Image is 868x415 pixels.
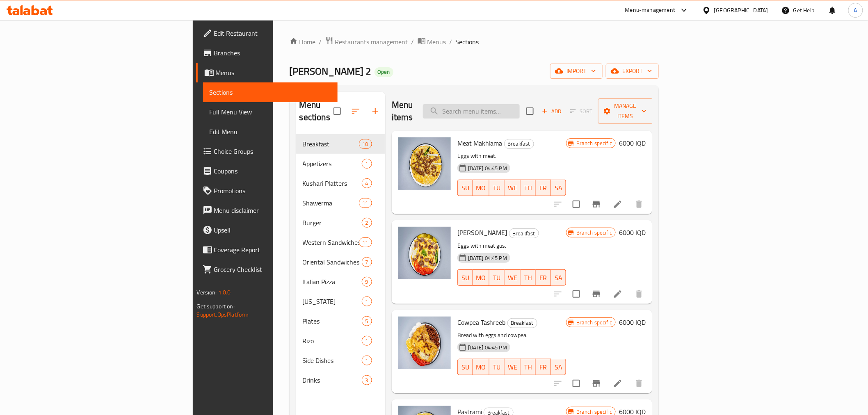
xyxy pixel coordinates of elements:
[505,180,521,196] button: WE
[457,316,506,328] span: Cowpea Tashreeb
[457,241,566,251] p: Eggs with meat gus.
[196,23,338,43] a: Edit Restaurant
[214,146,331,156] span: Choice Groups
[489,180,505,196] button: TU
[854,6,857,15] span: A
[613,289,623,299] a: Edit menu item
[296,154,385,173] div: Appetizers1
[362,356,372,365] div: items
[568,375,585,392] span: Select to update
[296,351,385,370] div: Side Dishes1
[465,164,510,172] span: [DATE] 04:45 PM
[554,361,563,373] span: SA
[476,272,486,284] span: MO
[296,311,385,331] div: Plates5
[296,252,385,272] div: Oriental Sandwiches7
[587,284,606,304] button: Branch-specific-item
[216,68,331,78] span: Menus
[362,180,372,187] span: 4
[550,64,603,79] button: import
[197,301,235,312] span: Get support on:
[473,269,489,286] button: MO
[303,159,362,169] span: Appetizers
[493,272,501,284] span: TU
[362,258,372,266] span: 7
[619,317,646,328] h6: 6000 IQD
[465,344,510,351] span: [DATE] 04:45 PM
[325,36,408,47] a: Restaurants management
[539,105,565,118] span: Add item
[214,166,331,176] span: Coupons
[203,122,338,141] a: Edit Menu
[303,296,362,306] span: [US_STATE]
[303,277,362,287] div: Italian Pizza
[210,87,331,97] span: Sections
[536,359,551,375] button: FR
[493,361,501,373] span: TU
[362,160,372,168] span: 1
[489,269,505,286] button: TU
[398,317,451,369] img: Cowpea Tashreeb
[539,182,548,194] span: FR
[296,233,385,252] div: Western Sandwiches11
[457,359,473,375] button: SU
[214,245,331,255] span: Coverage Report
[359,199,372,207] span: 11
[375,68,393,75] span: Open
[427,37,446,47] span: Menus
[476,182,486,194] span: MO
[196,43,338,63] a: Branches
[214,225,331,235] span: Upsell
[489,359,505,375] button: TU
[606,64,659,79] button: export
[554,272,563,284] span: SA
[398,227,451,279] img: Gus Makhlama
[573,139,615,147] span: Branch specific
[303,218,362,228] span: Burger
[362,376,372,384] span: 3
[196,220,338,240] a: Upsell
[457,226,507,239] span: [PERSON_NAME]
[203,102,338,122] a: Full Menu View
[473,180,489,196] button: MO
[457,151,566,161] p: Eggs with meat.
[210,127,331,137] span: Edit Menu
[457,269,473,286] button: SU
[539,361,548,373] span: FR
[613,199,623,209] a: Edit menu item
[508,272,517,284] span: WE
[296,292,385,311] div: [US_STATE]1
[612,66,652,76] span: export
[508,182,517,194] span: WE
[359,239,372,246] span: 11
[539,105,565,118] button: Add
[507,318,537,328] div: Breakfast
[551,359,566,375] button: SA
[210,107,331,117] span: Full Menu View
[196,240,338,260] a: Coverage Report
[359,198,372,208] div: items
[629,284,649,304] button: delete
[218,287,231,298] span: 1.0.0
[450,37,452,47] li: /
[457,137,503,149] span: Meat Makhlama
[504,139,534,149] div: Breakfast
[536,269,551,286] button: FR
[329,103,346,120] span: Select all sections
[303,198,359,208] div: Shawerma
[524,182,532,194] span: TH
[508,361,517,373] span: WE
[456,37,479,47] span: Sections
[196,63,338,82] a: Menus
[613,379,623,388] a: Edit menu item
[296,131,385,393] nav: Menu sections
[214,186,331,196] span: Promotions
[303,336,362,346] span: Rizo
[335,37,408,47] span: Restaurants management
[362,278,372,286] span: 9
[359,140,372,148] span: 10
[296,370,385,390] div: Drinks3
[605,101,646,121] span: Manage items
